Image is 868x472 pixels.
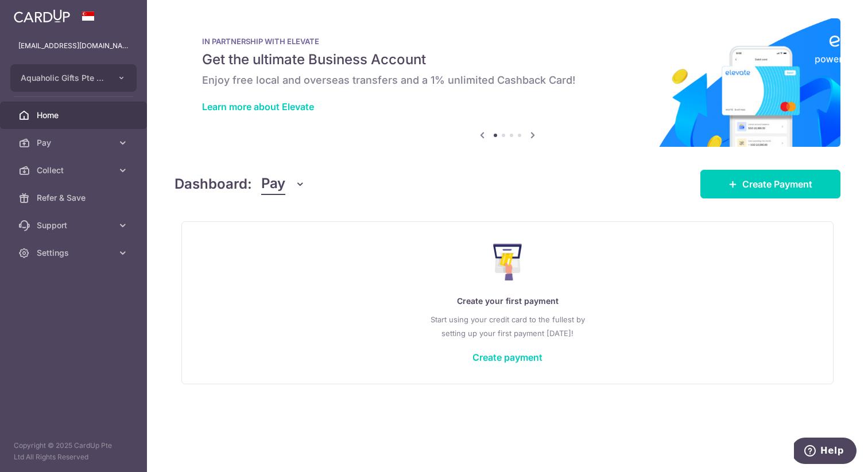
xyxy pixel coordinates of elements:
[37,137,113,149] span: Pay
[37,247,113,259] span: Settings
[202,37,813,46] p: IN PARTNERSHIP WITH ELEVATE
[37,110,113,121] span: Home
[10,64,137,92] button: Aquaholic Gifts Pte Ltd
[21,72,106,84] span: Aquaholic Gifts Pte Ltd
[37,165,113,176] span: Collect
[261,173,305,195] button: Pay
[202,73,813,87] h6: Enjoy free local and overseas transfers and a 1% unlimited Cashback Card!
[37,220,113,231] span: Support
[175,174,252,194] h4: Dashboard:
[175,18,840,147] img: Renovation banner
[742,177,812,191] span: Create Payment
[202,50,813,69] h5: Get the ultimate Business Account
[700,170,840,198] a: Create Payment
[472,352,542,363] a: Create payment
[261,173,285,195] span: Pay
[14,9,70,23] img: CardUp
[205,313,810,340] p: Start using your credit card to the fullest by setting up your first payment [DATE]!
[202,101,314,112] a: Learn more about Elevate
[493,244,522,280] img: Make Payment
[205,294,810,308] p: Create your first payment
[18,40,129,52] p: [EMAIL_ADDRESS][DOMAIN_NAME]
[794,438,857,466] iframe: Opens a widget where you can find more information
[37,192,113,204] span: Refer & Save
